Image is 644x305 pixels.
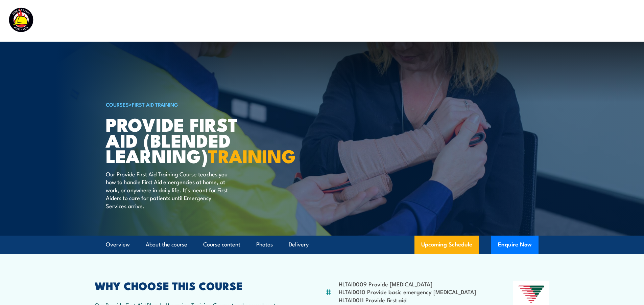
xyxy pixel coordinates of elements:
[106,101,129,108] a: COURSES
[339,288,476,296] li: HLTAID010 Provide basic emergency [MEDICAL_DATA]
[203,236,240,254] a: Course content
[146,236,187,254] a: About the course
[289,236,309,254] a: Delivery
[414,236,479,254] a: Upcoming Schedule
[95,281,292,290] h2: WHY CHOOSE THIS COURSE
[468,12,493,30] a: About Us
[106,170,229,210] p: Our Provide First Aid Training Course teaches you how to handle First Aid emergencies at home, at...
[538,12,576,30] a: Learner Portal
[373,12,453,30] a: Emergency Response Services
[106,236,130,254] a: Overview
[339,296,476,304] li: HLTAID011 Provide first aid
[491,236,539,254] button: Enquire Now
[132,101,178,108] a: First Aid Training
[256,236,273,254] a: Photos
[277,12,298,30] a: Courses
[591,12,612,30] a: Contact
[106,100,273,108] h6: >
[508,12,523,30] a: News
[208,141,296,169] strong: TRAINING
[313,12,358,30] a: Course Calendar
[106,116,273,164] h1: Provide First Aid (Blended Learning)
[339,280,476,288] li: HLTAID009 Provide [MEDICAL_DATA]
